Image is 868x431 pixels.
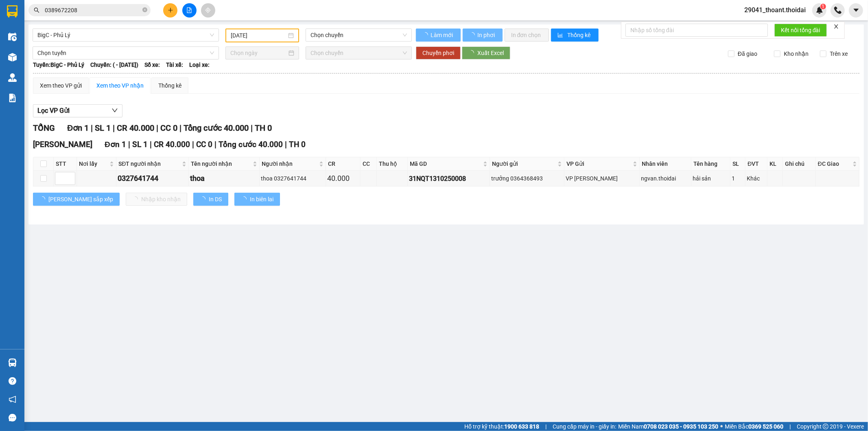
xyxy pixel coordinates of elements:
[166,60,183,69] span: Tài xế:
[160,123,177,133] span: CC 0
[431,31,454,40] span: Làm mới
[568,31,592,40] span: Thống kê
[748,423,783,430] strong: 0369 525 060
[477,31,496,40] span: In phơi
[693,174,729,183] div: hải sản
[189,171,260,187] td: thoa
[230,48,287,57] input: Chọn ngày
[732,174,744,183] div: 1
[361,157,377,171] th: CC
[261,174,324,183] div: thoa 0327641744
[326,157,361,171] th: CR
[142,7,147,12] span: close-circle
[853,7,860,14] span: caret-down
[112,107,118,114] span: down
[142,7,147,14] span: close-circle
[477,48,504,57] span: Xuất Excel
[196,140,212,149] span: CC 0
[33,62,84,68] b: Tuyến: BigC - Phủ Lý
[9,377,16,385] span: question-circle
[463,29,503,42] button: In phơi
[37,29,214,41] span: BigC - Phủ Lý
[91,123,93,133] span: |
[205,7,211,13] span: aim
[67,123,89,133] span: Đơn 1
[255,123,272,133] span: TH 0
[192,140,194,149] span: |
[34,7,39,13] span: search
[209,195,222,204] span: In DS
[168,7,173,13] span: plus
[190,173,258,184] div: thoa
[241,196,250,202] span: loading
[33,123,55,133] span: TỔNG
[234,193,280,206] button: In biên lai
[644,423,718,430] strong: 0708 023 035 - 0935 103 250
[54,157,77,171] th: STT
[231,31,286,40] input: 12/10/2025
[118,159,180,168] span: SĐT người nhận
[553,422,616,431] span: Cung cấp máy in - giấy in:
[113,123,115,133] span: |
[191,159,251,168] span: Tên người nhận
[219,140,283,149] span: Tổng cước 40.000
[182,3,197,18] button: file-add
[132,140,148,149] span: SL 1
[551,29,599,42] button: bar-chartThống kê
[504,423,539,430] strong: 1900 633 818
[691,157,730,171] th: Tên hàng
[422,32,429,38] span: loading
[158,81,181,90] div: Thống kê
[625,24,768,37] input: Nhập số tổng đài
[746,157,767,171] th: ĐVT
[37,47,214,59] span: Chọn tuyến
[816,7,823,14] img: icon-new-feature
[8,33,17,41] img: warehouse-icon
[9,396,16,403] span: notification
[200,196,209,202] span: loading
[117,123,154,133] span: CR 40.000
[468,50,477,56] span: loading
[96,81,144,90] div: Xem theo VP nhận
[8,358,17,367] img: warehouse-icon
[116,171,189,187] td: 0327641744
[416,46,461,59] button: Chuyển phơi
[747,174,766,183] div: Khác
[822,4,824,9] span: 1
[163,3,177,18] button: plus
[39,196,48,202] span: loading
[262,159,317,168] span: Người nhận
[738,5,812,15] span: 29041_thoant.thoidai
[118,173,187,184] div: 0327641744
[128,140,130,149] span: |
[377,157,408,171] th: Thu hộ
[8,94,17,102] img: solution-icon
[193,193,228,206] button: In DS
[834,7,842,14] img: phone-icon
[409,174,488,184] div: 31NQT1310250008
[462,46,510,59] button: Xuất Excel
[564,171,640,187] td: VP Nguyễn Quốc Trị
[492,159,556,168] span: Người gửi
[558,32,564,39] span: bar-chart
[37,106,70,116] span: Lọc VP Gửi
[725,422,783,431] span: Miền Bắc
[186,7,192,13] span: file-add
[105,140,126,149] span: Đơn 1
[720,425,723,428] span: ⚪️
[144,60,160,69] span: Số xe:
[8,73,17,82] img: warehouse-icon
[735,49,761,58] span: Đã giao
[410,159,481,168] span: Mã GD
[214,140,216,149] span: |
[310,29,407,41] span: Chọn chuyến
[730,157,746,171] th: SL
[201,3,215,18] button: aim
[327,173,359,184] div: 40.000
[189,60,210,69] span: Loại xe:
[818,159,851,168] span: ĐC Giao
[95,123,111,133] span: SL 1
[33,104,122,117] button: Lọc VP Gửi
[8,53,17,62] img: warehouse-icon
[641,174,690,183] div: ngvan.thoidai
